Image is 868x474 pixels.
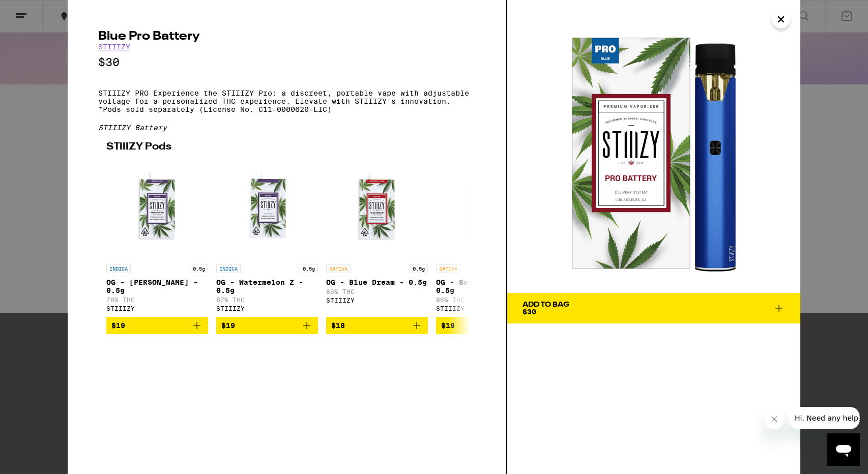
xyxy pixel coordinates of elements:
div: STIIIZY [106,305,208,312]
a: Open page for OG - King Louis XIII - 0.5g from STIIIZY [106,157,208,317]
p: OG - [PERSON_NAME] - 0.5g [106,278,208,294]
span: Hi. Need any help? [6,7,73,15]
span: $30 [523,308,536,316]
p: 0.5g [300,264,318,273]
button: Add to bag [326,317,428,334]
p: OG - Blue Dream - 0.5g [326,278,428,286]
img: STIIIZY - OG - Blue Dream - 0.5g [326,157,428,259]
p: OG - Watermelon Z - 0.5g [216,278,318,294]
button: Add to bag [106,317,208,334]
p: 0.5g [410,264,428,273]
a: STIIIZY [98,43,130,51]
span: $18 [331,321,345,330]
p: 0.5g [190,264,208,273]
p: 87% THC [216,297,318,303]
h2: Blue Pro Battery [98,31,476,43]
p: SATIVA [326,264,351,273]
p: SATIVA [436,264,460,273]
p: INDICA [106,264,131,273]
img: STIIIZY - OG - Sour Diesel - 0.5g [436,157,538,259]
p: 86% THC [326,288,428,295]
iframe: Button to launch messaging window [827,433,860,466]
button: Add To Bag$30 [507,293,800,323]
div: STIIIZY [326,297,428,304]
div: STIIIZY Battery [98,124,476,132]
a: Open page for OG - Sour Diesel - 0.5g from STIIIZY [436,157,538,317]
div: STIIIZY [216,305,318,312]
h2: STIIIZY Pods [106,142,468,152]
button: Add to bag [436,317,538,334]
p: 86% THC [436,297,538,303]
p: INDICA [216,264,241,273]
p: OG - Sour Diesel - 0.5g [436,278,538,294]
button: Add to bag [216,317,318,334]
img: STIIIZY - OG - King Louis XIII - 0.5g [106,157,208,259]
span: $19 [441,321,455,330]
img: STIIIZY - OG - Watermelon Z - 0.5g [216,157,318,259]
iframe: Message from company [789,407,860,429]
span: $19 [221,321,235,330]
button: Close [772,10,790,28]
iframe: Close message [764,409,785,429]
a: Open page for OG - Watermelon Z - 0.5g from STIIIZY [216,157,318,317]
div: Add To Bag [523,301,569,308]
a: Open page for OG - Blue Dream - 0.5g from STIIIZY [326,157,428,317]
p: STIIIZY PRO Experience the STIIIZY Pro: a discreet, portable vape with adjustable voltage for a p... [98,89,476,113]
p: 76% THC [106,297,208,303]
span: $19 [111,321,125,330]
div: STIIIZY [436,305,538,312]
p: $30 [98,56,476,69]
